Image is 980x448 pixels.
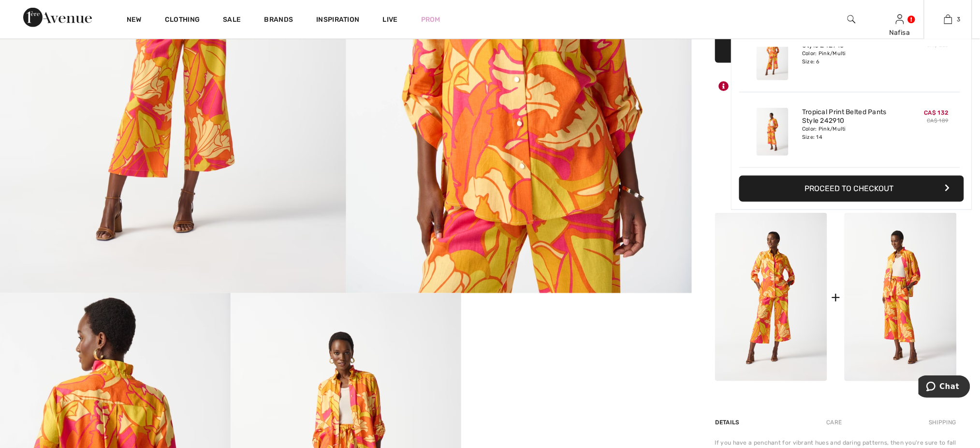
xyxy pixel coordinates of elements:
[421,15,440,25] a: Prom
[757,32,789,80] img: Tropical Print Blouse Style 242915
[802,108,897,125] a: Tropical Print Belted Pants Style 242910
[383,15,398,25] a: Live
[715,77,957,95] div: Clearance item. Store credit only.
[739,176,964,202] button: Proceed to Checkout
[848,14,856,25] img: search the website
[831,286,840,308] div: +
[924,14,972,25] a: 3
[876,28,923,38] div: Nafisa
[127,15,142,26] a: New
[927,42,949,48] s: CA$ 225
[223,15,241,26] a: Sale
[944,14,952,25] img: My Bag
[845,213,957,381] img: Tropical Print Belted Pants Style 242910
[715,175,957,187] div: Complete this look
[957,15,961,24] span: 3
[802,125,897,141] div: Color: Pink/Multi Size: 14
[715,110,957,120] div: or 4 payments of with
[165,15,200,26] a: Clothing
[896,14,904,25] img: My Info
[927,118,949,124] s: CA$ 189
[819,414,850,432] div: Care
[461,293,692,409] video: Your browser does not support the video tag.
[896,15,904,24] a: Sign In
[316,15,359,26] span: Inspiration
[715,110,957,123] div: or 4 payments ofCA$ 28.25withSezzle Click to learn more about Sezzle
[715,191,957,205] div: Our stylists have chosen these pieces that come together beautifully.
[802,50,897,65] div: Color: Pink/Multi Size: 6
[715,414,742,432] div: Details
[757,108,789,156] img: Tropical Print Belted Pants Style 242910
[715,213,827,381] img: Tropical Print Blouse Style 242915
[924,109,949,116] span: CA$ 132
[264,15,293,26] a: Brands
[919,375,970,400] iframe: Opens a widget where you can chat to one of our agents
[715,29,957,63] button: Add to Bag
[927,414,957,432] div: Shipping
[23,8,92,27] img: 1ère Avenue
